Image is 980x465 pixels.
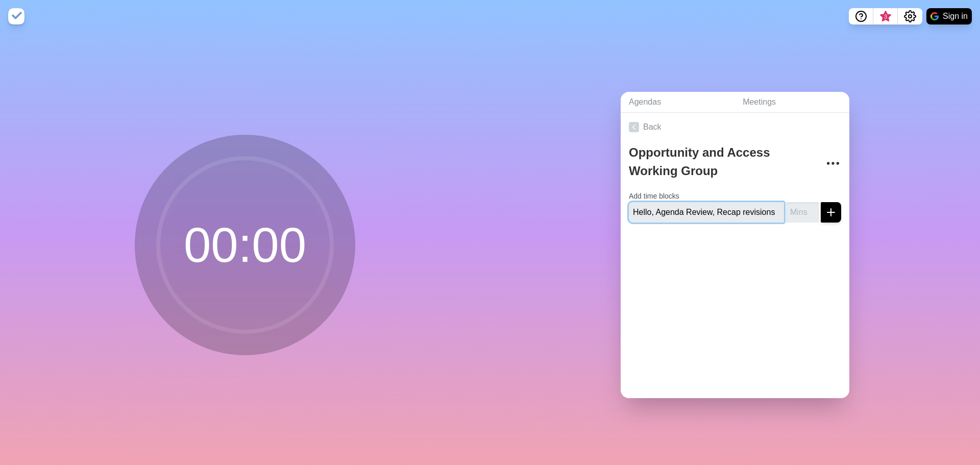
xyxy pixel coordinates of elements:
button: More [823,153,843,174]
button: What’s new [873,8,898,25]
img: timeblocks logo [8,8,24,25]
button: Settings [898,8,922,25]
a: Meetings [734,92,849,113]
img: google logo [930,12,939,20]
button: Help [849,8,873,25]
label: Add time blocks [629,192,679,200]
button: Sign in [926,8,972,25]
input: Mins [786,202,819,223]
span: 3 [881,13,890,21]
a: Back [621,113,849,141]
a: Agendas [621,92,734,113]
input: Name [629,202,784,223]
